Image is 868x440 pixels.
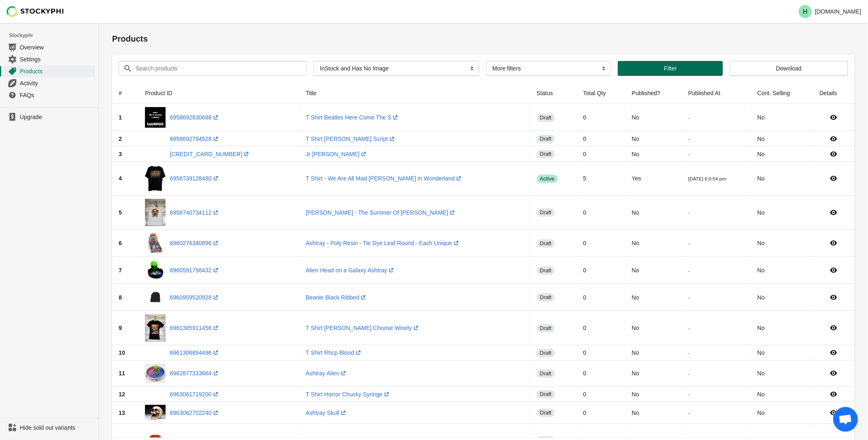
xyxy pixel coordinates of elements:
td: 0 [577,284,625,311]
a: Upgrade [3,111,95,123]
span: 10 [119,349,125,356]
td: No [751,345,813,360]
span: FAQs [20,91,94,99]
th: Published At [682,82,751,104]
td: 0 [577,360,625,387]
td: No [625,146,682,161]
a: 6963062702240(opens a new window) [170,410,220,416]
a: Ashtray Alien(opens a new window) [306,370,348,377]
img: 501734.jpg [145,405,166,421]
small: - [688,350,690,356]
th: Total Qty [577,82,625,104]
a: T Shirt - We Are All Mad [PERSON_NAME] in Wonderland(opens a new window) [306,175,463,182]
span: 13 [119,410,125,416]
small: - [688,410,690,415]
a: 6962877333664(opens a new window) [170,370,220,377]
td: No [625,402,682,424]
td: Yes [625,161,682,196]
a: T Shirt [PERSON_NAME] Script(opens a new window) [306,136,396,142]
a: 6961306894496(opens a new window) [170,349,220,356]
a: Ashtray - Poly Resin - Tie Dye Leaf Round - Each Unique(opens a new window) [306,240,461,246]
button: Avatar with initials H[DOMAIN_NAME] [795,3,865,20]
span: draft [537,267,555,275]
a: T Shirt Beatles Here Come The S(opens a new window) [306,114,400,121]
img: 503899.jpg [145,233,166,253]
text: H [803,8,808,15]
small: [DATE] 6:0:54 pm [688,176,726,181]
span: draft [537,293,555,302]
td: No [625,345,682,360]
span: Products [20,67,94,75]
a: 6963061719200(opens a new window) [170,391,220,398]
th: # [112,82,138,104]
span: Stockyphi [9,31,98,40]
td: 5 [577,161,625,196]
small: - [688,371,690,376]
span: 2 [119,136,122,142]
a: T Shirt Rhcp Blood(opens a new window) [306,349,362,356]
td: No [625,131,682,146]
a: 6958692794528(opens a new window) [170,136,220,142]
span: draft [537,150,555,158]
span: 8 [119,294,122,301]
a: FAQs [3,89,95,101]
td: No [751,386,813,402]
span: 7 [119,267,122,274]
span: 1 [119,114,122,121]
button: Filter [618,61,723,76]
span: Settings [20,55,94,63]
td: No [751,146,813,161]
a: 6960591798432(opens a new window) [170,267,220,274]
a: Ashtray Skull(opens a new window) [306,410,348,416]
img: image_de5f00f6-9874-42ea-bcb3-67a83f16a68c.jpg [145,199,166,227]
th: Status [530,82,577,104]
small: - [688,241,690,246]
td: No [625,360,682,387]
img: 1110990101.jpg [145,364,166,384]
a: T Shirt [PERSON_NAME] Choose Wisely(opens a new window) [306,325,420,331]
td: 0 [577,402,625,424]
th: Product ID [138,82,299,104]
img: Stockyphi [7,6,64,17]
span: 11 [119,370,125,377]
img: missingphoto_7a24dcec-e92d-412d-8321-cee5b0539024.png [145,107,166,128]
img: 502563.jpg [145,260,166,281]
a: [CREDIT_CARD_NUMBER](opens a new window) [170,151,250,157]
a: Activity [3,77,95,89]
span: 4 [119,175,122,182]
a: Beanie Black Ribbed(opens a new window) [306,294,367,301]
th: Published? [625,82,682,104]
a: Hide sold out variants [3,422,95,433]
a: [PERSON_NAME] - The Summer Of [PERSON_NAME](opens a new window) [306,209,456,216]
a: 6960276340896(opens a new window) [170,240,220,246]
small: - [688,295,690,300]
td: 0 [577,257,625,284]
span: Overview [20,43,94,51]
th: Details [813,82,855,104]
span: draft [537,349,555,357]
td: 0 [577,311,625,345]
img: image_34fcfe6c-a03d-4fd4-b16b-d63a27655cdf.jpg [145,314,166,342]
td: No [625,104,682,131]
a: T Shirt Horror Chucky Syringe(opens a new window) [306,391,391,398]
a: Overview [3,41,95,53]
td: No [751,257,813,284]
h1: Products [112,33,855,44]
a: 6958692630688(opens a new window) [170,114,220,121]
td: 0 [577,229,625,257]
span: 12 [119,391,125,398]
td: 0 [577,345,625,360]
td: No [751,161,813,196]
span: draft [537,324,555,332]
small: - [688,391,690,397]
span: draft [537,409,555,417]
small: - [688,268,690,273]
span: active [537,175,558,183]
span: 9 [119,325,122,331]
a: Products [3,65,95,77]
a: 6960959520928(opens a new window) [170,294,220,301]
td: 0 [577,104,625,131]
td: No [751,196,813,230]
td: No [625,257,682,284]
span: draft [537,208,555,217]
